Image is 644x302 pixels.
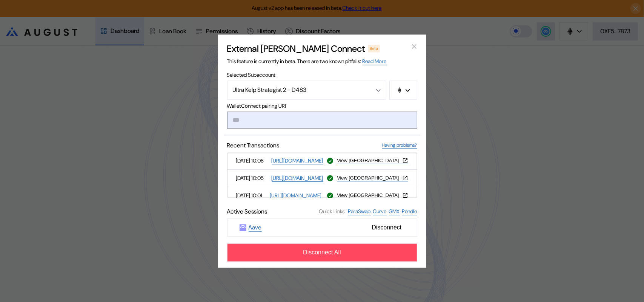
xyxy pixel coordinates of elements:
[236,192,267,199] span: [DATE] 10:01
[348,208,371,215] a: ParaSwap
[337,158,408,164] button: View [GEOGRAPHIC_DATA]
[272,175,323,182] a: [URL][DOMAIN_NAME]
[227,218,417,237] button: AaveAaveDisconnect
[236,158,269,164] span: [DATE] 10:08
[227,208,267,215] span: Active Sessions
[368,45,380,52] div: Beta
[369,221,404,234] span: Disconnect
[249,223,262,232] a: Aave
[389,208,400,215] a: GMX
[319,208,346,215] span: Quick Links:
[270,192,322,199] a: [URL][DOMAIN_NAME]
[227,43,365,54] h2: External [PERSON_NAME] Connect
[272,157,323,164] a: [URL][DOMAIN_NAME]
[240,224,246,231] img: Aave
[337,192,408,198] button: View [GEOGRAPHIC_DATA]
[227,102,417,109] span: WalletConnect pairing URI
[303,249,341,256] span: Disconnect All
[337,192,408,199] a: View [GEOGRAPHIC_DATA]
[227,81,386,99] button: Open menu
[397,87,403,93] img: chain logo
[408,40,420,53] button: close modal
[389,81,417,99] button: chain logo
[227,141,280,149] span: Recent Transactions
[337,175,408,181] button: View [GEOGRAPHIC_DATA]
[363,58,387,65] a: Read More
[373,208,387,215] a: Curve
[227,71,417,78] span: Selected Subaccount
[236,175,269,182] span: [DATE] 10:05
[233,86,364,94] div: Ultra Kelp Strategist 2 - D483
[227,58,387,65] span: This feature is currently in beta. There are two known pitfalls:
[402,208,417,215] a: Pendle
[337,175,408,181] a: View [GEOGRAPHIC_DATA]
[337,158,408,164] a: View [GEOGRAPHIC_DATA]
[227,243,417,262] button: Disconnect All
[382,142,417,149] a: Having problems?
